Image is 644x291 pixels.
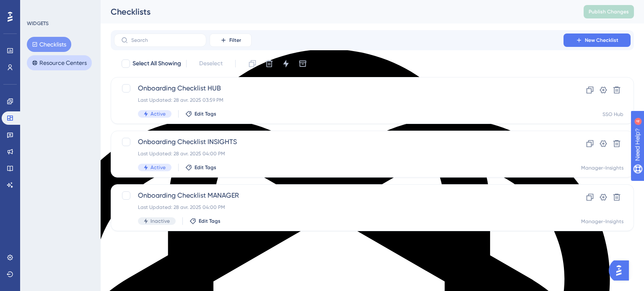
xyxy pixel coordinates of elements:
span: Active [151,111,166,117]
div: 4 [58,4,61,11]
div: WIDGETS [27,20,49,27]
span: Filter [229,37,241,44]
span: Publish Changes [589,8,629,15]
button: Publish Changes [584,5,634,18]
div: Checklists [111,6,563,18]
span: Need Help? [20,2,52,12]
div: Manager-Insights [581,218,623,225]
span: Active [151,164,166,171]
button: Checklists [27,37,71,52]
input: Search [131,37,199,43]
span: Edit Tags [195,111,216,117]
div: Last Updated: 28 avr. 2025 03:59 PM [138,97,540,103]
span: Edit Tags [195,164,216,171]
button: New Checklist [563,33,631,47]
span: Onboarding Checklist INSIGHTS [138,137,540,147]
div: SSO Hub [602,111,623,118]
span: New Checklist [585,37,618,44]
div: Manager-Insights [581,165,623,171]
span: Onboarding Checklist HUB [138,83,540,93]
button: Filter [210,33,252,47]
button: Edit Tags [190,218,221,224]
span: Inactive [151,218,170,224]
div: Last Updated: 28 avr. 2025 04:00 PM [138,204,540,211]
button: Resource Centers [27,55,92,70]
button: Edit Tags [185,164,216,171]
span: Edit Tags [199,218,221,224]
span: Onboarding Checklist MANAGER [138,191,540,201]
button: Edit Tags [185,111,216,117]
iframe: UserGuiding AI Assistant Launcher [609,258,634,283]
div: Last Updated: 28 avr. 2025 04:00 PM [138,150,540,157]
button: Deselect [192,56,230,71]
span: Select All Showing [132,59,181,69]
span: Deselect [199,59,223,69]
